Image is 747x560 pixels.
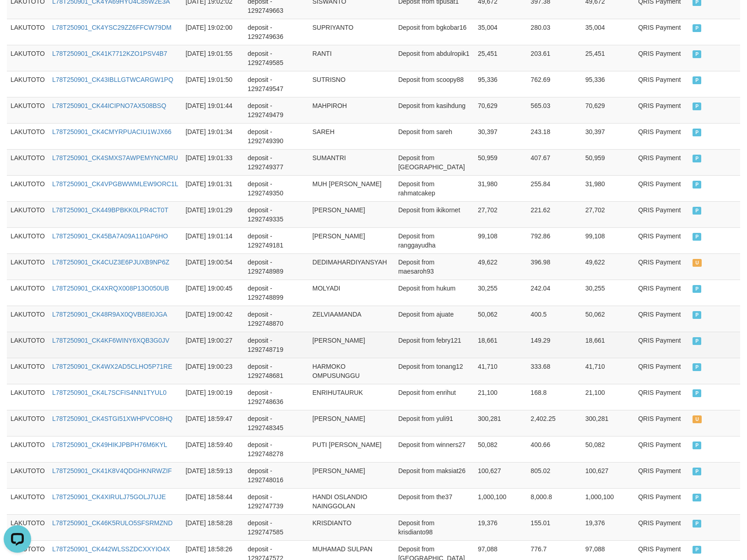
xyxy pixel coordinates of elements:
span: PAID [693,389,702,397]
td: Deposit from ranggayudha [395,227,474,253]
td: 30,255 [582,280,634,306]
span: PAID [693,155,702,162]
a: L78T250901_CK4CMYRPUACIU1WJX66 [52,128,172,135]
td: 21,100 [582,384,634,410]
td: deposit - 1292748636 [244,384,309,410]
a: L78T250901_CK41K8V4QDGHKNRWZIF [52,467,172,474]
td: deposit - 1292748989 [244,253,309,280]
td: QRIS Payment [634,201,689,227]
td: Deposit from krisdianto98 [395,514,474,540]
td: deposit - 1292748719 [244,332,309,358]
td: 31,980 [582,175,634,201]
td: LAKUTOTO [7,488,49,514]
td: QRIS Payment [634,19,689,45]
td: 805.02 [527,462,581,488]
td: [PERSON_NAME] [309,227,395,253]
td: QRIS Payment [634,436,689,462]
td: [DATE] 19:01:14 [182,227,244,253]
td: LAKUTOTO [7,45,49,71]
td: deposit - 1292747585 [244,514,309,540]
td: LAKUTOTO [7,253,49,280]
a: L78T250901_CK4CUZ3E6PJUXB9NP6Z [52,258,169,266]
td: Deposit from [GEOGRAPHIC_DATA] [395,149,474,175]
td: 203.61 [527,45,581,71]
td: Deposit from bgkobar16 [395,19,474,45]
td: LAKUTOTO [7,358,49,384]
td: [DATE] 19:00:42 [182,306,244,332]
td: LAKUTOTO [7,280,49,306]
span: PAID [693,50,702,58]
span: PAID [693,468,702,475]
td: deposit - 1292749390 [244,123,309,149]
span: PAID [693,337,702,345]
td: SAREH [309,123,395,149]
a: L78T250901_CK44ICIPNO7AX508BSQ [52,102,166,109]
td: 243.18 [527,123,581,149]
td: [DATE] 19:01:31 [182,175,244,201]
span: PAID [693,24,702,32]
td: 49,622 [582,253,634,280]
a: L78T250901_CK4L7SCFIS4NN1TYUL0 [52,389,167,396]
td: Deposit from winners27 [395,436,474,462]
td: LAKUTOTO [7,149,49,175]
td: LAKUTOTO [7,227,49,253]
td: Deposit from rahmatcakep [395,175,474,201]
td: SUPRIYANTO [309,19,395,45]
td: KRISDIANTO [309,514,395,540]
td: [DATE] 19:00:45 [182,280,244,306]
td: 1,000,100 [474,488,527,514]
td: [DATE] 19:02:00 [182,19,244,45]
td: [DATE] 19:01:44 [182,97,244,123]
td: [DATE] 19:00:54 [182,253,244,280]
span: PAID [693,129,702,136]
td: 155.01 [527,514,581,540]
td: deposit - 1292747739 [244,488,309,514]
td: [DATE] 19:01:29 [182,201,244,227]
td: Deposit from scoopy88 [395,71,474,97]
span: PAID [693,311,702,319]
a: L78T250901_CK4XIRULJ75GOLJ7UJE [52,493,166,501]
td: [PERSON_NAME] [309,332,395,358]
td: QRIS Payment [634,332,689,358]
td: [DATE] 19:01:34 [182,123,244,149]
a: L78T250901_CK4STGI51XWHPVCO8HQ [52,415,173,422]
td: Deposit from enrihut [395,384,474,410]
a: L78T250901_CK45BA7A09A110AP6HO [52,232,168,240]
td: 762.69 [527,71,581,97]
td: [DATE] 19:00:27 [182,332,244,358]
td: 50,959 [582,149,634,175]
td: [DATE] 19:01:33 [182,149,244,175]
td: 242.04 [527,280,581,306]
a: L78T250901_CK4VPGBWWMLEW9ORC1L [52,180,178,188]
td: 30,255 [474,280,527,306]
td: 2,402.25 [527,410,581,436]
td: 400.66 [527,436,581,462]
td: Deposit from yuli91 [395,410,474,436]
a: L78T250901_CK49HIKJPBPH76M6KYL [52,441,167,448]
td: LAKUTOTO [7,123,49,149]
span: PAID [693,520,702,528]
td: 27,702 [474,201,527,227]
td: 50,082 [474,436,527,462]
td: [DATE] 19:01:50 [182,71,244,97]
td: 25,451 [474,45,527,71]
td: 18,661 [474,332,527,358]
td: LAKUTOTO [7,436,49,462]
td: [PERSON_NAME] [309,410,395,436]
a: L78T250901_CK4SMXS7AWPEMYNCMRU [52,154,178,162]
td: QRIS Payment [634,149,689,175]
td: deposit - 1292749585 [244,45,309,71]
td: deposit - 1292749350 [244,175,309,201]
td: 99,108 [582,227,634,253]
td: 168.8 [527,384,581,410]
td: MOLYADI [309,280,395,306]
td: LAKUTOTO [7,332,49,358]
a: L78T250901_CK4YSC29ZZ6FFCW79DM [52,24,172,31]
td: 19,376 [474,514,527,540]
td: PUTI [PERSON_NAME] [309,436,395,462]
td: 18,661 [582,332,634,358]
td: 25,451 [582,45,634,71]
td: QRIS Payment [634,97,689,123]
td: [PERSON_NAME] [309,201,395,227]
td: QRIS Payment [634,306,689,332]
